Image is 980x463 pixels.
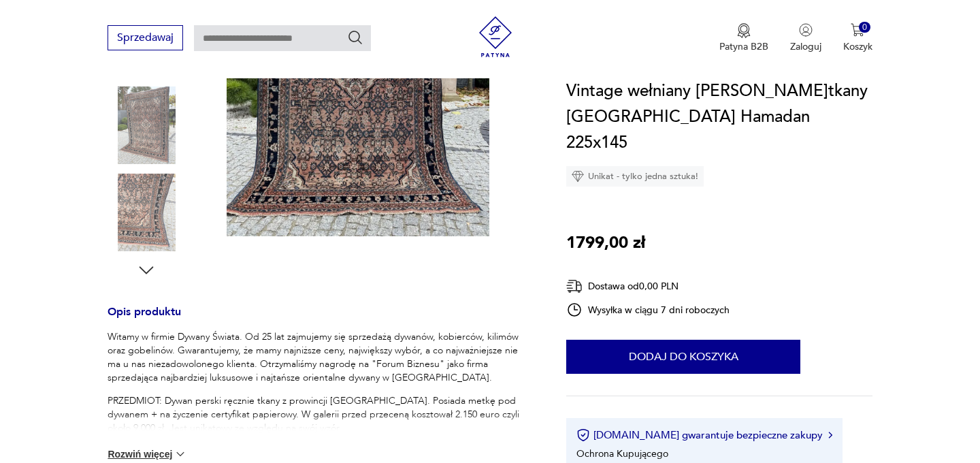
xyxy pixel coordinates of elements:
[475,16,516,57] img: Patyna - sklep z meblami i dekoracjami vintage
[566,278,730,295] div: Dostawa od 0,00 PLN
[790,40,821,53] p: Zaloguj
[737,23,751,38] img: Ikona medalu
[859,22,870,33] div: 0
[174,447,187,461] img: chevron down
[108,330,534,385] p: Witamy w firmie Dywany Świata. Od 25 lat zajmujemy się sprzedażą dywanów, kobierców, kilimów oraz...
[108,308,534,330] h3: Opis produktu
[572,170,584,182] img: Ikona diamentu
[799,23,813,37] img: Ikonka użytkownika
[108,447,186,461] button: Rozwiń więcej
[108,86,185,164] img: Zdjęcie produktu Vintage wełniany dywan perski r.tkany Iran Hamadan 225x145
[719,23,768,53] a: Ikona medaluPatyna B2B
[108,174,185,251] img: Zdjęcie produktu Vintage wełniany dywan perski r.tkany Iran Hamadan 225x145
[566,302,730,318] div: Wysyłka w ciągu 7 dni roboczych
[566,340,800,374] button: Dodaj do koszyka
[843,40,872,53] p: Koszyk
[828,432,832,438] img: Ikona strzałki w prawo
[347,29,363,46] button: Szukaj
[719,23,768,53] button: Patyna B2B
[108,394,534,435] p: PRZEDMIOT: Dywan perski ręcznie tkany z prowincji [GEOGRAPHIC_DATA]. Posiada metkę pod dywanem + ...
[576,428,832,442] button: [DOMAIN_NAME] gwarantuje bezpieczne zakupy
[566,78,872,156] h1: Vintage wełniany [PERSON_NAME]tkany [GEOGRAPHIC_DATA] Hamadan 225x145
[108,25,183,50] button: Sprzedawaj
[576,447,668,460] li: Ochrona Kupującego
[851,23,864,37] img: Ikona koszyka
[719,40,768,53] p: Patyna B2B
[566,278,583,295] img: Ikona dostawy
[566,230,645,256] p: 1799,00 zł
[108,34,183,44] a: Sprzedawaj
[843,23,872,53] button: 0Koszyk
[566,166,704,187] div: Unikat - tylko jedna sztuka!
[790,23,821,53] button: Zaloguj
[576,428,590,442] img: Ikona certyfikatu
